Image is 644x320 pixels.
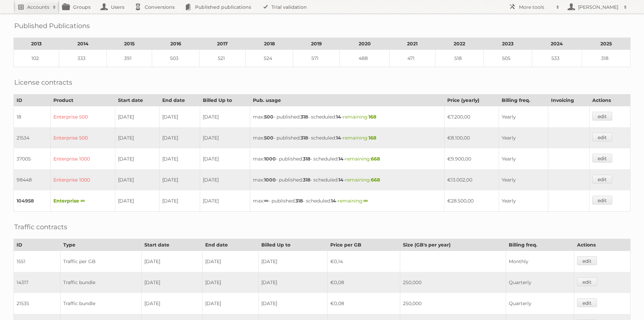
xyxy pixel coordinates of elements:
td: 488 [339,50,389,67]
td: max: - published: - scheduled: - [250,190,444,212]
td: 521 [199,50,246,67]
th: Billing freq. [499,94,548,106]
td: Traffic bundle [61,293,141,314]
h2: Accounts [27,4,49,10]
td: max: - published: - scheduled: - [250,169,444,190]
th: Price (yearly) [445,94,499,106]
td: €0,08 [327,272,400,293]
td: [DATE] [141,251,202,272]
strong: 14 [338,156,343,162]
h2: Published Publications [14,21,90,31]
th: Actions [590,94,630,106]
strong: 14 [336,135,341,141]
td: Enterprise 500 [51,127,115,148]
span: remaining: [345,156,380,162]
th: 2015 [106,38,152,50]
td: €13.002,00 [445,169,499,190]
td: [DATE] [141,293,202,314]
td: [DATE] [159,148,200,169]
strong: 318 [303,177,310,183]
td: [DATE] [200,127,250,148]
h2: More tools [519,4,553,10]
td: Yearly [499,127,548,148]
th: Billed Up to [259,239,328,251]
th: 2019 [293,38,339,50]
th: 2024 [532,38,582,50]
td: [DATE] [202,251,258,272]
td: [DATE] [259,251,328,272]
th: 2014 [59,38,106,50]
td: 533 [532,50,582,67]
td: [DATE] [159,127,200,148]
a: edit [577,277,597,286]
td: [DATE] [159,106,200,128]
h2: [PERSON_NAME] [576,4,620,10]
a: edit [592,154,612,163]
th: Type [61,239,141,251]
td: [DATE] [202,272,258,293]
td: Yearly [499,148,548,169]
td: Enterprise 1000 [51,169,115,190]
strong: 14 [336,114,341,120]
td: 318 [582,50,630,67]
th: Size (GB's per year) [400,239,506,251]
span: remaining: [345,177,380,183]
td: 18 [14,106,51,128]
th: 2016 [152,38,199,50]
strong: 168 [368,135,376,141]
td: 524 [246,50,293,67]
td: 505 [483,50,532,67]
td: [DATE] [159,169,200,190]
td: €7.200,00 [445,106,499,128]
th: ID [14,239,61,251]
td: 98448 [14,169,51,190]
td: [DATE] [141,272,202,293]
th: Start date [115,94,159,106]
td: [DATE] [200,148,250,169]
td: Traffic bundle [61,272,141,293]
th: ID [14,94,51,106]
strong: 318 [303,156,310,162]
td: 518 [435,50,483,67]
th: Price per GB [327,239,400,251]
td: [DATE] [200,169,250,190]
a: edit [577,298,597,307]
strong: 318 [301,114,308,120]
th: Invoicing [548,94,590,106]
th: 2013 [14,38,59,50]
strong: 1000 [264,177,276,183]
td: Yearly [499,169,548,190]
td: 571 [293,50,339,67]
th: 2021 [390,38,435,50]
strong: 168 [368,114,376,120]
th: Product [51,94,115,106]
td: 503 [152,50,199,67]
td: 14317 [14,272,61,293]
strong: 1000 [264,156,276,162]
td: [DATE] [200,106,250,128]
th: 2017 [199,38,246,50]
td: 333 [59,50,106,67]
td: 471 [390,50,435,67]
td: 21534 [14,127,51,148]
span: remaining: [343,135,376,141]
td: Enterprise 500 [51,106,115,128]
td: [DATE] [115,106,159,128]
td: [DATE] [115,190,159,212]
td: Monthly [506,251,574,272]
td: max: - published: - scheduled: - [250,148,444,169]
a: edit [592,175,612,184]
td: 102 [14,50,59,67]
th: 2020 [339,38,389,50]
a: edit [592,133,612,142]
td: Yearly [499,190,548,212]
td: [DATE] [159,190,200,212]
th: 2025 [582,38,630,50]
td: €8.100,00 [445,127,499,148]
strong: 668 [371,156,380,162]
strong: 14 [331,198,336,204]
td: €28.500,00 [445,190,499,212]
td: [DATE] [259,272,328,293]
td: 104958 [14,190,51,212]
strong: 500 [264,114,273,120]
